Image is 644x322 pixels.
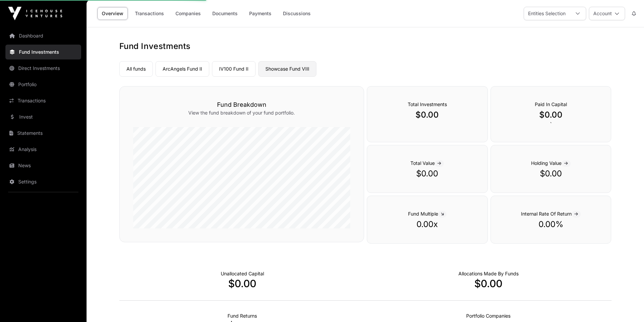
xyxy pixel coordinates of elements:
[221,270,264,277] p: Cash not yet allocated
[119,41,612,52] h1: Fund Investments
[228,313,257,319] p: Realised Returns from Funds
[5,142,81,157] a: Analysis
[458,270,519,277] p: Capital Deployed Into Companies
[381,168,474,179] p: $0.00
[491,86,612,142] div: `
[133,100,350,109] h3: Fund Breakdown
[504,219,598,230] p: 0.00%
[610,290,644,322] iframe: Chat Widget
[5,61,81,76] a: Direct Investments
[5,28,81,43] a: Dashboard
[258,61,316,77] a: Showcase Fund VIII
[410,160,444,166] span: Total Value
[535,101,567,107] span: Paid In Capital
[5,109,81,124] a: Invest
[133,109,350,116] p: View the fund breakdown of your fund portfolio.
[5,45,81,59] a: Fund Investments
[408,211,447,217] span: Fund Multiple
[5,174,81,189] a: Settings
[208,7,242,20] a: Documents
[381,219,474,230] p: 0.00x
[5,77,81,92] a: Portfolio
[365,277,612,290] p: $0.00
[408,101,447,107] span: Total Investments
[97,7,128,20] a: Overview
[119,61,153,77] a: All funds
[504,109,598,120] p: $0.00
[589,7,625,20] button: Account
[531,160,571,166] span: Holding Value
[466,313,510,319] p: Number of Companies Deployed Into
[524,7,570,20] div: Entities Selection
[212,61,256,77] a: IV100 Fund II
[279,7,315,20] a: Discussions
[504,168,598,179] p: $0.00
[5,93,81,108] a: Transactions
[171,7,205,20] a: Companies
[5,126,81,141] a: Statements
[130,7,168,20] a: Transactions
[381,109,474,120] p: $0.00
[521,211,581,217] span: Internal Rate Of Return
[119,277,365,290] p: $0.00
[156,61,209,77] a: ArcAngels Fund II
[245,7,276,20] a: Payments
[5,158,81,173] a: News
[8,7,62,20] img: Icehouse Ventures Logo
